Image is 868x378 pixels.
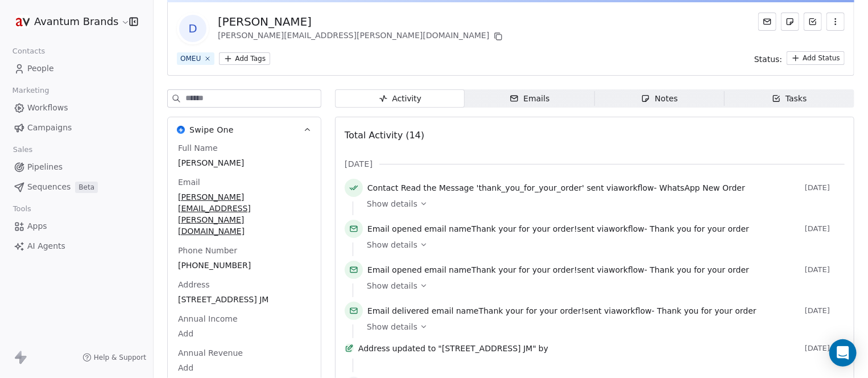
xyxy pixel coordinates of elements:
span: Apps [27,220,47,232]
img: fav-icon-160x160.png [16,15,30,28]
div: [PERSON_NAME][EMAIL_ADDRESS][PERSON_NAME][DOMAIN_NAME] [218,30,505,43]
button: Add Status [787,51,845,65]
span: Sales [8,141,38,158]
span: Pipelines [27,161,63,173]
span: Thank you for your order [650,265,750,274]
button: Swipe OneSwipe One [168,117,321,142]
span: Annual Income [176,313,240,324]
span: Status: [754,54,782,65]
button: Avantum Brands [14,12,121,31]
span: email name sent via workflow - [367,305,757,317]
span: Email opened [367,224,422,233]
span: [PERSON_NAME] [178,157,311,169]
span: People [27,63,54,75]
span: Show details [367,321,418,332]
a: SequencesBeta [9,178,144,196]
span: Phone Number [176,245,239,256]
span: [DATE] [805,265,845,274]
span: Avantum Brands [34,14,118,29]
span: WhatsApp New Order [659,183,745,192]
a: AI Agents [9,237,144,256]
span: Contacts [7,43,50,60]
button: Add Tags [219,52,270,65]
span: AI Agents [27,240,65,252]
span: Help & Support [94,353,146,362]
span: Show details [367,239,418,250]
span: Email delivered [367,306,429,315]
span: ' thank_you_for_your_order ' sent via workflow - [367,182,745,194]
a: Pipelines [9,158,144,176]
span: Thank your for your order! [479,306,585,315]
span: Show details [367,280,418,291]
a: Show details [367,198,837,209]
span: Workflows [27,102,68,114]
span: Beta [75,182,98,193]
span: Full Name [176,142,220,154]
span: Thank you for your order [657,306,757,315]
span: Show details [367,198,418,209]
span: Swipe One [189,124,234,135]
a: Help & Support [82,353,146,362]
span: Address [358,343,390,354]
a: Workflows [9,98,144,117]
span: Thank your for your order! [472,224,577,233]
div: [PERSON_NAME] [218,14,505,30]
span: Add [178,362,311,373]
span: Thank you for your order [650,224,750,233]
a: Show details [367,280,837,291]
span: Email opened [367,265,422,274]
span: Total Activity (14) [345,130,424,141]
a: People [9,59,144,78]
span: Address [176,279,212,290]
span: Annual Revenue [176,347,245,359]
span: [STREET_ADDRESS] JM [178,294,311,305]
div: OMEU [180,54,201,64]
span: email name sent via workflow - [367,264,749,276]
span: Campaigns [27,122,72,134]
span: [PHONE_NUMBER] [178,260,311,271]
span: "[STREET_ADDRESS] JM" [439,343,536,354]
span: [PERSON_NAME][EMAIL_ADDRESS][PERSON_NAME][DOMAIN_NAME] [178,191,311,237]
span: Sequences [27,181,71,193]
div: Tasks [772,93,807,105]
span: Contact Read the Message [367,183,474,192]
span: Thank your for your order! [472,265,577,274]
span: D [179,15,206,42]
a: Show details [367,239,837,250]
div: Notes [641,93,677,105]
a: Campaigns [9,118,144,137]
a: Apps [9,217,144,236]
span: Tools [8,200,36,217]
span: [DATE] [345,158,373,170]
span: [DATE] [805,183,845,192]
a: Show details [367,321,837,332]
span: Marketing [7,82,54,99]
span: [DATE] [805,344,845,353]
span: updated to [392,343,436,354]
span: [DATE] [805,224,845,233]
div: Emails [510,93,549,105]
span: [DATE] [805,306,845,315]
span: by [539,343,548,354]
span: Add [178,328,311,339]
span: email name sent via workflow - [367,223,749,235]
span: Email [176,176,202,188]
div: Open Intercom Messenger [829,339,857,367]
img: Swipe One [177,126,185,134]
